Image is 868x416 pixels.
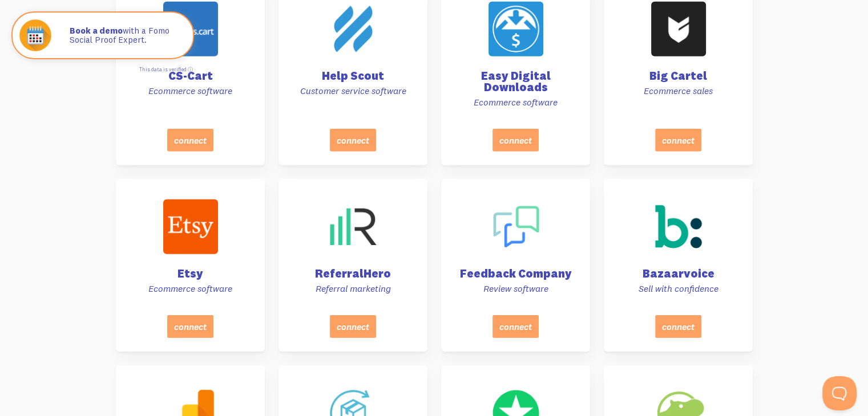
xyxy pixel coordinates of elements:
[167,129,213,152] button: connect
[492,315,539,338] button: connect
[15,15,56,56] img: Fomo
[492,129,539,152] button: connect
[655,315,701,338] button: connect
[617,85,739,97] p: Ecommerce sales
[822,376,857,410] iframe: Help Scout Beacon - Open
[330,129,376,152] button: connect
[455,70,576,93] h4: Easy Digital Downloads
[130,70,251,81] h4: CS-Cart
[139,66,193,72] a: This data is verified ⓘ
[130,85,251,97] p: Ecommerce software
[455,283,576,295] p: Review software
[655,129,701,152] button: connect
[278,179,427,352] a: ReferralHero Referral marketing connect
[455,268,576,279] h4: Feedback Company
[330,315,376,338] button: connect
[70,25,123,36] strong: Book a demo
[617,268,739,279] h4: Bazaarvoice
[130,283,251,295] p: Ecommerce software
[604,179,753,352] a: Bazaarvoice Sell with confidence connect
[292,70,414,81] h4: Help Scout
[292,268,414,279] h4: ReferralHero
[70,26,181,45] p: with a Fomo Social Proof Expert.
[292,283,414,295] p: Referral marketing
[116,179,265,352] a: Etsy Ecommerce software connect
[617,70,739,81] h4: Big Cartel
[455,96,576,108] p: Ecommerce software
[130,268,251,279] h4: Etsy
[617,283,739,295] p: Sell with confidence
[292,85,414,97] p: Customer service software
[441,179,590,352] a: Feedback Company Review software connect
[167,315,213,338] button: connect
